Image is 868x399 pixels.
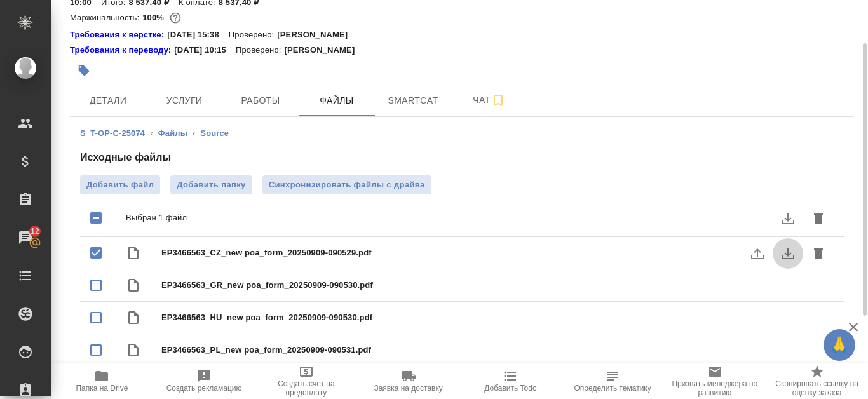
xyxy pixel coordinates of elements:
button: Определить тематику [562,363,664,399]
span: Добавить файл [86,179,154,191]
span: Синхронизировать файлы с драйва [269,179,425,191]
button: 🙏 [824,329,855,361]
span: Детали [78,93,139,109]
span: 🙏 [829,332,850,358]
p: Проверено: [236,44,285,57]
span: EP3466563_PL_new poa_form_20250909-090531.pdf [161,344,834,356]
svg: Подписаться [491,93,506,108]
span: Определить тематику [574,384,651,393]
span: EP3466563_GR_new poa_form_20250909-090530.pdf [161,279,834,292]
button: Добавить папку [170,175,252,194]
button: Скопировать ссылку на оценку заказа [766,363,868,399]
p: 100% [142,13,167,22]
span: Скопировать ссылку на оценку заказа [773,379,860,397]
a: Файлы [158,128,187,138]
div: Нажми, чтобы открыть папку с инструкцией [70,29,167,41]
span: Smartcat [383,93,444,109]
span: Папка на Drive [76,384,128,393]
button: download [773,238,803,269]
button: 0.00 RUB; [167,10,184,26]
li: ‹ [150,127,153,140]
span: EP3466563_CZ_new poa_form_20250909-090529.pdf [161,247,813,259]
span: Призвать менеджера по развитию [672,379,759,397]
button: download [773,203,803,234]
button: Создать счет на предоплату [255,363,358,399]
p: [PERSON_NAME] [284,44,364,57]
span: Создать рекламацию [166,384,242,393]
button: Синхронизировать файлы с драйва [262,175,431,194]
span: Добавить Todo [484,384,536,393]
h4: Исходные файлы [80,150,844,165]
nav: breadcrumb [80,127,844,140]
a: Требования к верстке: [70,29,167,41]
span: Создать счет на предоплату [263,379,350,397]
span: Заявка на доставку [374,384,442,393]
p: [DATE] 15:38 [167,29,229,41]
button: Папка на Drive [51,363,153,399]
button: Добавить Todo [459,363,562,399]
label: Добавить файл [80,175,160,194]
p: [DATE] 10:15 [174,44,236,57]
span: Работы [230,93,291,109]
p: Проверено: [229,29,278,41]
p: Маржинальность: [70,13,142,22]
button: Добавить тэг [70,57,98,85]
span: Добавить папку [177,179,245,191]
span: 12 [23,225,47,238]
p: [PERSON_NAME] [277,29,357,41]
p: Выбран 1 файл [126,212,813,224]
button: Призвать менеджера по развитию [664,363,766,399]
div: Нажми, чтобы открыть папку с инструкцией [70,44,174,57]
button: Создать рекламацию [153,363,255,399]
a: S_T-OP-C-25074 [80,128,145,138]
span: Чат [459,92,520,108]
button: Заявка на доставку [357,363,459,399]
a: Source [200,128,229,138]
span: Файлы [306,93,367,109]
label: uploadFile [742,238,773,269]
span: Услуги [154,93,215,109]
span: EP3466563_HU_new poa_form_20250909-090530.pdf [161,311,834,324]
a: Требования к переводу: [70,44,174,57]
li: ‹ [193,127,195,140]
button: delete [803,203,834,234]
button: delete [803,238,834,269]
a: 12 [3,222,48,254]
